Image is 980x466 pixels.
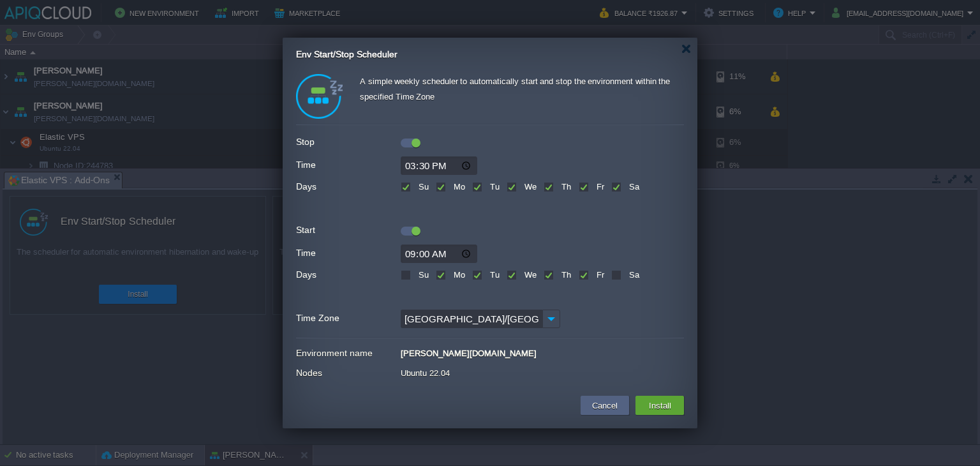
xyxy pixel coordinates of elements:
label: We [521,270,537,280]
label: Sa [626,182,639,192]
label: Nodes [296,365,399,382]
label: Th [558,270,571,280]
label: Mo [450,182,465,192]
img: logo.png [296,74,343,119]
label: Fr [593,182,604,192]
label: Environment name [296,345,399,362]
div: Ubuntu 22.04 [401,365,684,378]
label: Mo [450,270,465,280]
label: Fr [593,270,604,280]
label: Stop [296,133,399,151]
label: Start [296,222,399,239]
div: [PERSON_NAME][DOMAIN_NAME] [401,345,684,358]
label: Th [558,182,571,192]
label: Su [415,270,429,280]
label: Su [415,182,429,192]
label: Tu [487,270,500,280]
div: A simple weekly scheduler to automatically start and stop the environment within the specified Ti... [360,74,684,109]
label: Time Zone [296,310,399,327]
label: Time [296,156,399,174]
button: Cancel [588,398,621,413]
label: Days [296,178,399,195]
label: Tu [487,182,500,192]
label: We [521,182,537,192]
button: Install [645,398,675,413]
label: Sa [626,270,639,280]
span: Env Start/Stop Scheduler [296,49,397,59]
label: Days [296,266,399,283]
label: Time [296,244,399,262]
